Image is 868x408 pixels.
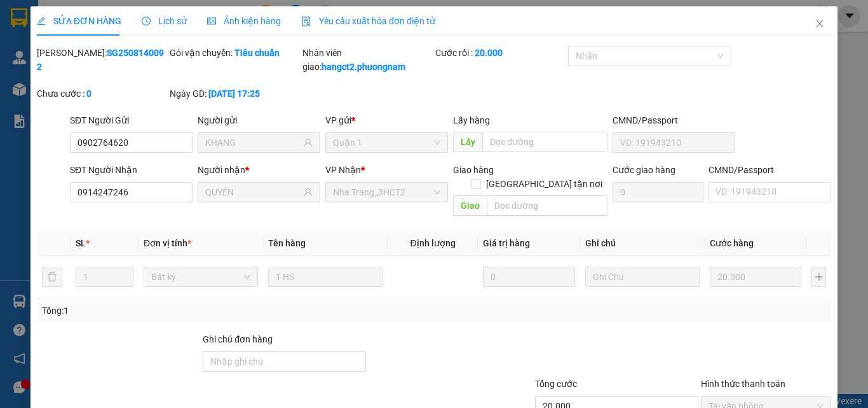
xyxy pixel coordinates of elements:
[535,379,577,389] span: Tổng cước
[301,16,435,26] span: Yêu cầu xuất hóa đơn điện tử
[207,17,216,25] span: picture
[268,267,383,287] input: VD: Bàn, Ghế
[144,238,191,248] span: Đơn vị tính
[815,18,825,29] span: close
[42,267,62,287] button: delete
[207,16,281,26] span: Ảnh kiện hàng
[304,138,313,147] span: user
[170,46,300,60] div: Gói vận chuyển:
[268,238,306,248] span: Tên hàng
[483,267,574,287] input: 0
[142,16,187,26] span: Lịch sử
[585,267,700,287] input: Ghi Chú
[453,195,487,216] span: Giao
[435,46,566,60] div: Cước rồi :
[37,16,121,26] span: SỬA ĐƠN HÀNG
[613,182,703,202] input: Cước giao hàng
[811,267,826,287] button: plus
[613,132,735,153] input: VD: 191943210
[304,188,313,197] span: user
[710,267,801,287] input: 0
[198,163,320,177] div: Người nhận
[37,87,167,101] div: Chưa cước :
[709,163,831,177] div: CMND/Passport
[151,267,250,286] span: Bất kỳ
[710,238,754,248] span: Cước hàng
[475,48,503,58] b: 20.000
[333,133,440,152] span: Quận 1
[325,165,361,175] span: VP Nhận
[76,238,86,248] span: SL
[325,113,448,127] div: VP gửi
[203,351,366,372] input: Ghi chú đơn hàng
[86,88,92,99] b: 0
[333,183,440,202] span: Nha Trang_3HCT2
[302,46,433,74] div: Nhân viên giao:
[481,177,607,191] span: [GEOGRAPHIC_DATA] tận nơi
[37,17,46,25] span: edit
[208,88,260,99] b: [DATE] 17:25
[234,48,280,58] b: Tiêu chuẩn
[170,87,300,101] div: Ngày GD:
[198,113,320,127] div: Người gửi
[70,113,193,127] div: SĐT Người Gửi
[802,6,837,42] button: Close
[613,165,675,175] label: Cước giao hàng
[37,46,167,74] div: [PERSON_NAME]:
[701,379,785,389] label: Hình thức thanh toán
[487,195,607,216] input: Dọc đường
[410,238,455,248] span: Định lượng
[580,231,705,256] th: Ghi chú
[70,163,193,177] div: SĐT Người Nhận
[482,132,607,152] input: Dọc đường
[453,165,494,175] span: Giao hàng
[301,17,311,27] img: icon
[205,136,301,150] input: Tên người gửi
[483,238,530,248] span: Giá trị hàng
[142,17,151,25] span: clock-circle
[613,113,735,127] div: CMND/Passport
[203,334,273,344] label: Ghi chú đơn hàng
[453,115,490,125] span: Lấy hàng
[322,62,405,72] b: hangct2.phuongnam
[42,304,336,318] div: Tổng: 1
[205,185,301,199] input: Tên người nhận
[453,132,482,152] span: Lấy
